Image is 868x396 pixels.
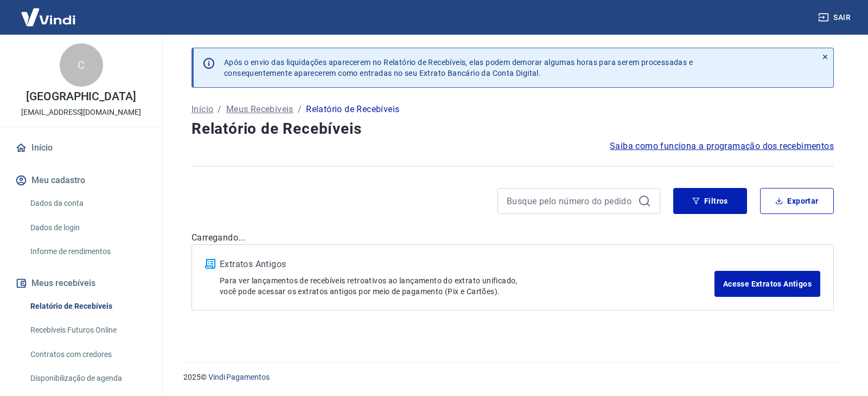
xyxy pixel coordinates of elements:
a: Contratos com credores [26,343,149,366]
button: Meu cadastro [13,168,149,192]
p: Carregando... [192,231,834,244]
button: Sair [816,8,855,28]
a: Acesse Extratos Antigos [714,271,820,297]
a: Recebíveis Futuros Online [26,319,149,341]
p: Para ver lançamentos de recebíveis retroativos ao lançamento do extrato unificado, você pode aces... [220,275,714,297]
img: Vindi [13,1,84,34]
p: Extratos Antigos [220,258,714,271]
button: Meus recebíveis [13,271,149,295]
a: Dados da conta [26,192,149,215]
a: Disponibilização de agenda [26,367,149,389]
p: [EMAIL_ADDRESS][DOMAIN_NAME] [21,107,141,118]
input: Busque pelo número do pedido [507,193,634,209]
h4: Relatório de Recebíveis [192,118,834,140]
a: Dados de login [26,217,149,239]
a: Vindi Pagamentos [208,373,270,381]
button: Filtros [673,188,747,214]
div: C [60,43,103,87]
button: Exportar [760,188,834,214]
a: Meus Recebíveis [226,103,293,116]
p: / [218,103,221,116]
a: Saiba como funciona a programação dos recebimentos [610,140,834,153]
p: [GEOGRAPHIC_DATA] [26,91,136,102]
p: Após o envio das liquidações aparecerem no Relatório de Recebíveis, elas podem demorar algumas ho... [224,57,693,79]
a: Início [13,136,149,160]
p: Relatório de Recebíveis [306,103,399,116]
p: / [298,103,302,116]
a: Relatório de Recebíveis [26,295,149,317]
img: ícone [205,259,215,269]
p: 2025 © [183,372,842,383]
a: Início [192,103,213,116]
a: Informe de rendimentos [26,241,149,263]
